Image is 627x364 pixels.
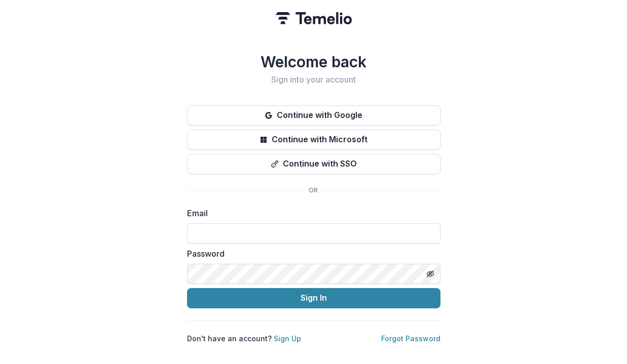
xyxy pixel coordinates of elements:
[187,53,440,71] h1: Welcome back
[381,334,440,343] a: Forgot Password
[187,333,301,344] p: Don't have an account?
[187,75,440,85] h2: Sign into your account
[274,334,301,343] a: Sign Up
[187,248,434,260] label: Password
[276,12,352,24] img: Temelio
[187,154,440,174] button: Continue with SSO
[187,288,440,308] button: Sign In
[187,130,440,150] button: Continue with Microsoft
[187,105,440,126] button: Continue with Google
[187,207,434,219] label: Email
[422,266,438,282] button: Toggle password visibility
